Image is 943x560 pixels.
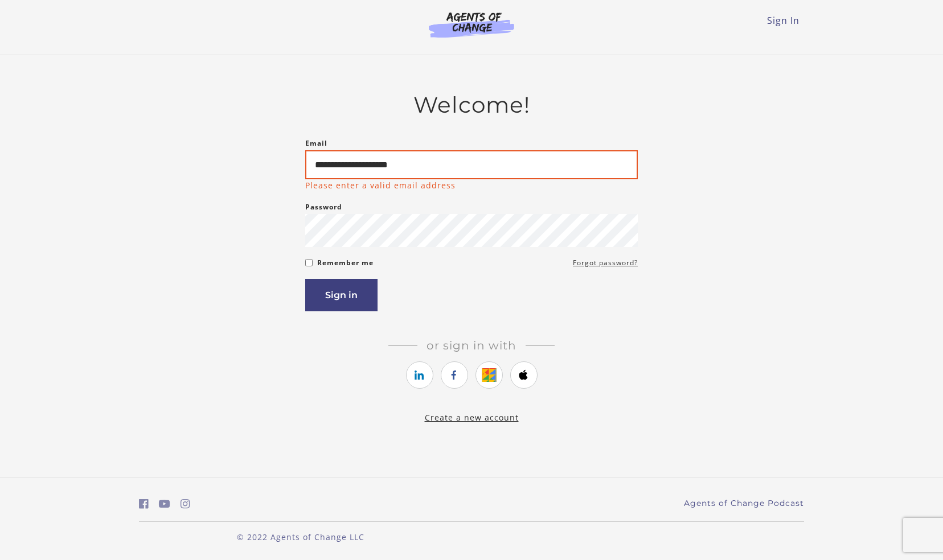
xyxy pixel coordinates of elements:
[684,497,804,509] a: Agents of Change Podcast
[417,339,526,352] span: Or sign in with
[159,499,170,509] i: https://www.youtube.com/c/AgentsofChangeTestPrepbyMeaganMitchell (Open in a new window)
[425,412,519,423] a: Create a new account
[510,361,538,389] a: https://courses.thinkific.com/users/auth/apple?ss%5Breferral%5D=&ss%5Buser_return_to%5D=&ss%5Bvis...
[181,496,190,512] a: https://www.instagram.com/agentsofchangeprep/ (Open in a new window)
[305,279,378,311] button: Sign in
[181,499,190,509] i: https://www.instagram.com/agentsofchangeprep/ (Open in a new window)
[317,256,374,270] label: Remember me
[441,361,468,389] a: https://courses.thinkific.com/users/auth/facebook?ss%5Breferral%5D=&ss%5Buser_return_to%5D=&ss%5B...
[406,361,433,389] a: https://courses.thinkific.com/users/auth/linkedin?ss%5Breferral%5D=&ss%5Buser_return_to%5D=&ss%5B...
[139,496,149,512] a: https://www.facebook.com/groups/aswbtestprep (Open in a new window)
[417,11,526,38] img: Agents of Change Logo
[305,137,327,150] label: Email
[139,531,462,543] p: © 2022 Agents of Change LLC
[767,14,799,27] a: Sign In
[305,179,456,191] p: Please enter a valid email address
[305,92,638,118] h2: Welcome!
[159,496,170,512] a: https://www.youtube.com/c/AgentsofChangeTestPrepbyMeaganMitchell (Open in a new window)
[475,361,503,389] a: https://courses.thinkific.com/users/auth/google?ss%5Breferral%5D=&ss%5Buser_return_to%5D=&ss%5Bvi...
[573,256,638,270] a: Forgot password?
[305,200,342,214] label: Password
[139,499,149,509] i: https://www.facebook.com/groups/aswbtestprep (Open in a new window)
